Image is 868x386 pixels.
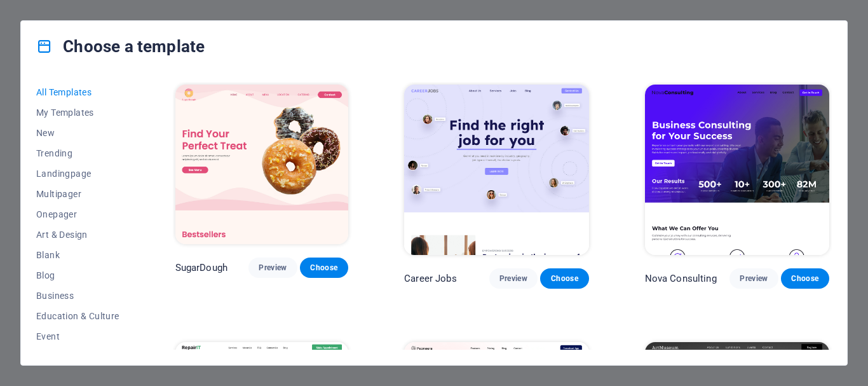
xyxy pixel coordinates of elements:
[36,82,119,102] button: All Templates
[36,265,119,286] button: Blog
[489,268,538,289] button: Preview
[645,85,829,255] img: Nova Consulting
[36,102,119,123] button: My Templates
[36,184,119,204] button: Multipager
[36,87,119,97] span: All Templates
[36,204,119,224] button: Onepager
[36,169,119,179] span: Landingpage
[36,128,119,138] span: New
[36,270,119,280] span: Blog
[36,286,119,306] button: Business
[300,258,348,278] button: Choose
[36,189,119,199] span: Multipager
[781,268,829,289] button: Choose
[36,311,119,321] span: Education & Culture
[36,347,119,367] button: Gastronomy
[310,263,338,273] span: Choose
[36,306,119,326] button: Education & Culture
[36,148,119,158] span: Trending
[740,273,768,284] span: Preview
[729,268,778,289] button: Preview
[36,163,119,184] button: Landingpage
[36,331,119,341] span: Event
[404,85,588,255] img: Career Jobs
[645,272,717,285] p: Nova Consulting
[36,230,119,240] span: Art & Design
[36,143,119,163] button: Trending
[550,273,578,284] span: Choose
[36,245,119,265] button: Blank
[175,261,227,274] p: SugarDough
[248,258,297,278] button: Preview
[36,250,119,260] span: Blank
[36,224,119,245] button: Art & Design
[404,272,457,285] p: Career Jobs
[36,107,119,118] span: My Templates
[36,326,119,347] button: Event
[540,268,588,289] button: Choose
[36,209,119,219] span: Onepager
[499,273,527,284] span: Preview
[36,123,119,143] button: New
[36,291,119,301] span: Business
[259,263,287,273] span: Preview
[36,36,205,57] h4: Choose a template
[175,85,349,244] img: SugarDough
[791,273,819,284] span: Choose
